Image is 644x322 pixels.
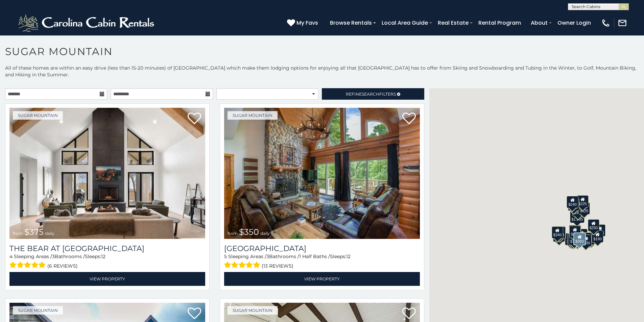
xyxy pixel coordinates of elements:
[578,202,590,215] div: $125
[378,17,431,29] a: Local Area Guide
[224,253,227,259] span: 5
[583,232,595,245] div: $195
[228,231,238,236] span: from
[260,231,270,236] span: daily
[224,272,420,286] a: View Property
[327,17,375,29] a: Browse Rentals
[17,13,157,33] img: White-1-2.png
[580,234,592,247] div: $500
[475,17,524,29] a: Rental Program
[266,253,269,259] span: 3
[594,224,605,237] div: $155
[45,231,54,236] span: daily
[9,253,13,259] span: 4
[224,244,420,253] h3: Grouse Moor Lodge
[47,262,78,270] span: (6 reviews)
[402,307,416,321] a: Add to favorites
[576,229,588,241] div: $200
[296,19,318,27] span: My Favs
[9,253,205,270] div: Sleeping Areas / Bathrooms / Sleeps:
[52,253,55,259] span: 3
[434,17,472,29] a: Real Estate
[13,231,23,236] span: from
[568,233,579,246] div: $155
[228,111,278,120] a: Sugar Mountain
[574,232,586,245] div: $350
[13,111,63,120] a: Sugar Mountain
[569,233,580,245] div: $175
[322,88,424,100] a: RefineSearchFilters
[570,211,585,223] div: $1,095
[188,112,201,126] a: Add to favorites
[188,307,201,321] a: Add to favorites
[601,18,611,28] img: phone-regular-white.png
[569,225,580,237] div: $190
[569,226,581,238] div: $300
[239,227,259,237] span: $350
[24,227,44,237] span: $375
[299,253,330,259] span: 1 Half Baths /
[9,244,205,253] a: The Bear At [GEOGRAPHIC_DATA]
[552,226,563,239] div: $240
[588,219,599,231] div: $250
[9,108,205,239] img: The Bear At Sugar Mountain
[13,306,63,315] a: Sugar Mountain
[224,108,420,239] a: Grouse Moor Lodge from $350 daily
[618,18,627,28] img: mail-regular-white.png
[527,17,551,29] a: About
[262,262,293,270] span: (13 reviews)
[287,19,320,27] a: My Favs
[592,230,603,243] div: $190
[101,253,105,259] span: 12
[224,108,420,239] img: Grouse Moor Lodge
[554,17,594,29] a: Owner Login
[228,306,278,315] a: Sugar Mountain
[402,112,416,126] a: Add to favorites
[224,253,420,270] div: Sleeping Areas / Bathrooms / Sleeps:
[346,253,351,259] span: 12
[567,196,578,208] div: $240
[9,272,205,286] a: View Property
[9,244,205,253] h3: The Bear At Sugar Mountain
[346,92,396,97] span: Refine Filters
[362,92,379,97] span: Search
[9,108,205,239] a: The Bear At Sugar Mountain from $375 daily
[577,195,589,207] div: $225
[224,244,420,253] a: [GEOGRAPHIC_DATA]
